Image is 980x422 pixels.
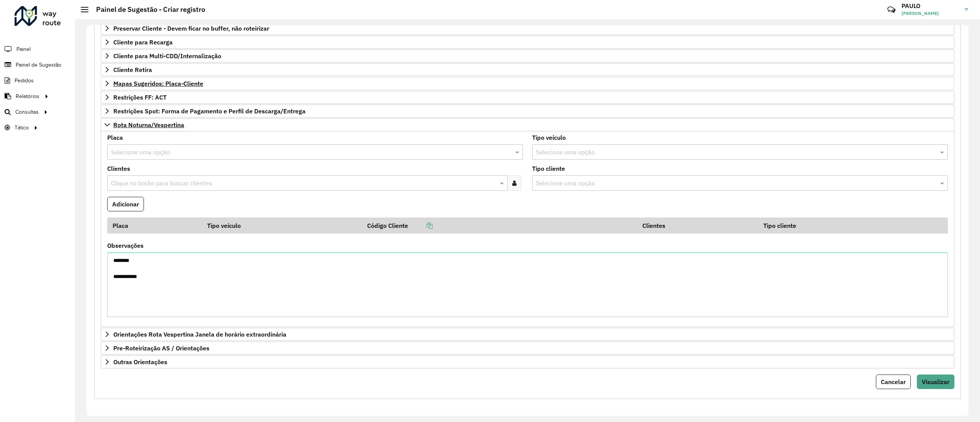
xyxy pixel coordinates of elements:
span: Visualizar [922,378,949,386]
span: Outras Orientações [113,359,167,365]
span: Painel de Sugestão [16,61,61,69]
span: Consultas [15,108,39,116]
span: Cliente Retira [113,67,152,73]
a: Contato Rápido [883,2,900,18]
a: Rota Noturna/Vespertina [101,118,954,131]
div: Rota Noturna/Vespertina [101,131,954,327]
a: Cliente para Multi-CDD/Internalização [101,49,954,62]
a: Copiar [408,222,433,229]
label: Tipo cliente [532,164,565,173]
button: Visualizar [917,375,954,389]
a: Pre-Roteirização AS / Orientações [101,342,954,355]
h2: Painel de Sugestão - Criar registro [88,5,205,14]
span: Cancelar [881,378,906,386]
span: Preservar Cliente - Devem ficar no buffer, não roteirizar [113,25,269,31]
span: Cliente para Recarga [113,39,173,45]
label: Clientes [107,164,130,173]
th: Tipo cliente [758,218,915,234]
a: Outras Orientações [101,355,954,368]
a: Mapas Sugeridos: Placa-Cliente [101,77,954,90]
span: Painel [16,45,31,53]
th: Código Cliente [362,218,637,234]
span: [PERSON_NAME] [902,10,959,17]
span: Relatórios [16,92,39,100]
span: Restrições FF: ACT [113,94,167,100]
a: Cliente Retira [101,63,954,76]
a: Orientações Rota Vespertina Janela de horário extraordinária [101,328,954,341]
a: Restrições FF: ACT [101,91,954,104]
th: Tipo veículo [202,218,362,234]
th: Clientes [637,218,758,234]
span: Rota Noturna/Vespertina [113,122,184,128]
span: Pedidos [15,77,34,85]
label: Placa [107,133,123,142]
span: Cliente para Multi-CDD/Internalização [113,53,221,59]
label: Tipo veículo [532,133,566,142]
button: Cancelar [876,375,911,389]
span: Tático [15,124,29,132]
button: Adicionar [107,197,144,211]
th: Placa [107,218,202,234]
h3: PAULO [902,2,959,10]
span: Pre-Roteirização AS / Orientações [113,345,209,351]
a: Restrições Spot: Forma de Pagamento e Perfil de Descarga/Entrega [101,105,954,118]
span: Orientações Rota Vespertina Janela de horário extraordinária [113,331,286,337]
a: Preservar Cliente - Devem ficar no buffer, não roteirizar [101,22,954,35]
a: Cliente para Recarga [101,36,954,49]
span: Mapas Sugeridos: Placa-Cliente [113,80,203,87]
label: Observações [107,241,144,250]
span: Restrições Spot: Forma de Pagamento e Perfil de Descarga/Entrega [113,108,305,114]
